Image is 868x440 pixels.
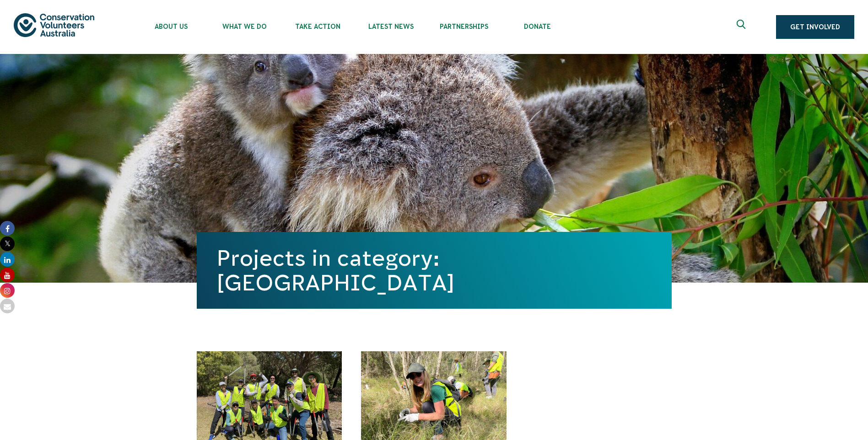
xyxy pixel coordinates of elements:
[737,20,748,34] span: Expand search box
[281,23,354,30] span: Take Action
[731,16,753,38] button: Expand search box Close search box
[776,15,854,39] a: Get Involved
[217,246,652,295] h1: Projects in category: [GEOGRAPHIC_DATA]
[354,23,427,30] span: Latest News
[427,23,501,30] span: Partnerships
[208,23,281,30] span: What We Do
[135,23,208,30] span: About Us
[14,13,94,37] img: logo.svg
[501,23,574,30] span: Donate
